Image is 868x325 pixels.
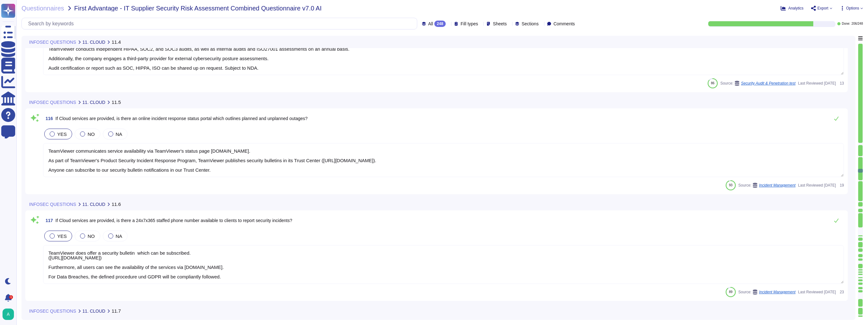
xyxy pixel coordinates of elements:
[839,81,844,85] span: 13
[428,22,433,26] span: All
[29,309,76,313] span: INFOSEC QUESTIONS
[759,290,795,294] span: Incident Management
[55,116,307,121] span: If Cloud services are provided, is there an online incident response status portal which outlines...
[83,202,105,207] span: 11. CLOUD
[29,40,76,44] span: INFOSEC QUESTIONS
[729,290,732,294] span: 89
[798,183,836,187] span: Last Reviewed [DATE]
[43,143,844,177] textarea: TeamViewer communicates service availability via TeamViewer's status page [DOMAIN_NAME]. As part ...
[729,183,732,187] span: 93
[759,183,795,187] span: Incident Management
[434,21,446,27] div: 248
[852,22,863,25] span: 206 / 248
[554,22,575,26] span: Comments
[741,81,795,85] span: Security Audit & Penetration test
[112,100,121,105] span: 11.5
[711,81,715,85] span: 86
[781,6,803,11] button: Analytics
[29,202,76,207] span: INFOSEC QUESTIONS
[738,290,796,295] span: Source:
[817,6,828,10] span: Export
[1,307,18,321] button: user
[798,81,836,85] span: Last Reviewed [DATE]
[738,183,796,188] span: Source:
[9,295,13,299] div: 1
[57,131,67,137] span: YES
[25,18,417,29] input: Search by keywords
[116,233,122,239] span: NA
[43,245,844,284] textarea: TeamViewer does offer a security bulletin which can be subscribed. ([URL][DOMAIN_NAME]) Furthermo...
[798,290,836,294] span: Last Reviewed [DATE]
[116,131,122,137] span: NA
[720,81,796,86] span: Source:
[522,22,539,26] span: Sections
[43,116,53,121] span: 116
[112,309,121,313] span: 11.7
[43,218,53,223] span: 117
[112,202,121,207] span: 11.6
[88,233,95,239] span: NO
[22,5,64,11] span: Questionnaires
[839,290,844,294] span: 23
[83,40,105,44] span: 11. CLOUD
[88,131,95,137] span: NO
[43,32,844,75] textarea: TeamViewer is audited on an annual basis. TeamViewer conducts independent HIPAA, SOC2, and SOC3 a...
[461,22,478,26] span: Fill types
[74,5,322,11] span: First Advantage - IT Supplier Security Risk Assessment Combined Questionnaire v7.0 AI
[29,100,76,105] span: INFOSEC QUESTIONS
[83,309,105,313] span: 11. CLOUD
[83,100,105,105] span: 11. CLOUD
[493,22,507,26] span: Sheets
[839,183,844,187] span: 19
[57,233,67,239] span: YES
[788,6,803,10] span: Analytics
[3,309,14,320] img: user
[112,40,121,44] span: 11.4
[842,22,850,25] span: Done:
[55,218,292,223] span: If Cloud services are provided, is there a 24x7x365 staffed phone number available to clients to ...
[846,6,859,10] span: Options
